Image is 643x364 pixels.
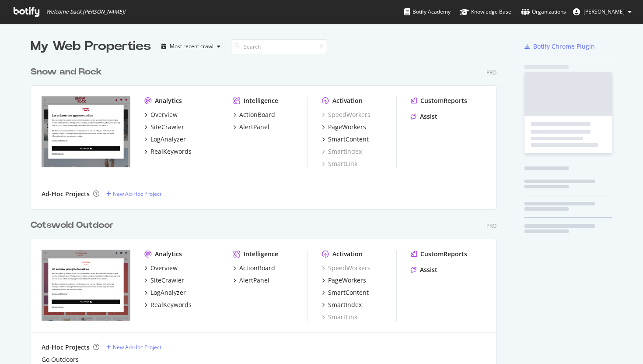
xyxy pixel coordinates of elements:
[328,300,362,309] div: SmartIndex
[486,69,496,76] div: Pro
[31,66,102,78] div: Snow and Rock
[144,123,184,131] a: SiteCrawler
[106,343,161,351] a: New Ad-Hoc Project
[322,313,357,322] a: SmartLink
[113,343,161,351] div: New Ad-Hoc Project
[239,264,275,272] div: ActionBoard
[233,276,269,285] a: AlertPanel
[42,190,90,198] div: Ad-Hoc Projects
[144,288,186,297] a: LogAnalyzer
[322,288,369,297] a: SmartContent
[233,123,269,131] a: AlertPanel
[150,276,184,285] div: SiteCrawler
[322,147,362,156] a: SmartIndex
[322,123,366,131] a: PageWorkers
[411,250,467,258] a: CustomReports
[42,250,130,321] img: https://www.cotswoldoutdoor.com
[113,190,161,198] div: New Ad-Hoc Project
[332,96,363,105] div: Activation
[404,7,451,16] div: Botify Academy
[31,38,151,55] div: My Web Properties
[150,110,178,119] div: Overview
[150,147,192,156] div: RealKeywords
[420,112,437,121] div: Assist
[566,5,639,19] button: [PERSON_NAME]
[31,219,114,232] div: Cotswold Outdoor
[233,110,275,119] a: ActionBoard
[521,7,566,16] div: Organizations
[420,250,467,258] div: CustomReports
[144,300,192,309] a: RealKeywords
[244,96,278,105] div: Intelligence
[524,42,595,51] a: Botify Chrome Plugin
[231,39,327,54] input: Search
[150,288,186,297] div: LogAnalyzer
[239,123,269,131] div: AlertPanel
[322,264,370,272] a: SpeedWorkers
[150,123,184,131] div: SiteCrawler
[322,159,357,168] a: SmartLink
[411,96,467,105] a: CustomReports
[144,110,178,119] a: Overview
[328,135,369,144] div: SmartContent
[150,300,192,309] div: RealKeywords
[322,110,370,119] a: SpeedWorkers
[42,343,90,352] div: Ad-Hoc Projects
[322,276,366,285] a: PageWorkers
[460,7,511,16] div: Knowledge Base
[106,190,161,198] a: New Ad-Hoc Project
[155,250,182,258] div: Analytics
[322,300,362,309] a: SmartIndex
[144,264,178,272] a: Overview
[244,250,278,258] div: Intelligence
[150,135,186,144] div: LogAnalyzer
[155,96,182,105] div: Analytics
[322,135,369,144] a: SmartContent
[420,265,437,274] div: Assist
[144,276,184,285] a: SiteCrawler
[144,147,192,156] a: RealKeywords
[150,264,178,272] div: Overview
[584,8,625,15] span: Ellie Combes
[420,96,467,105] div: CustomReports
[31,66,105,78] a: Snow and Rock
[486,222,496,230] div: Pro
[328,288,369,297] div: SmartContent
[158,39,224,53] button: Most recent crawl
[328,123,366,131] div: PageWorkers
[42,355,79,364] a: Go Outdoors
[411,265,437,274] a: Assist
[328,276,366,285] div: PageWorkers
[144,135,186,144] a: LogAnalyzer
[31,219,117,232] a: Cotswold Outdoor
[239,276,269,285] div: AlertPanel
[233,264,275,272] a: ActionBoard
[42,96,130,167] img: https://www.snowandrock.com/
[533,42,595,51] div: Botify Chrome Plugin
[239,110,275,119] div: ActionBoard
[170,44,213,49] div: Most recent crawl
[332,250,363,258] div: Activation
[411,112,437,121] a: Assist
[46,8,125,15] span: Welcome back, [PERSON_NAME] !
